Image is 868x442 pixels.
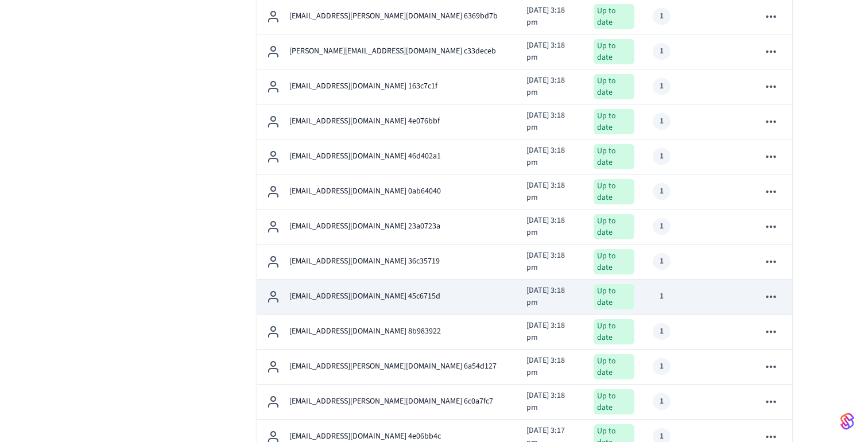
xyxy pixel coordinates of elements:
div: Up to date [594,284,634,309]
p: [DATE] 3:18 pm [526,285,575,309]
div: Up to date [594,354,634,379]
div: Up to date [594,74,634,99]
div: Up to date [594,249,634,274]
div: 1 [660,290,664,303]
p: [EMAIL_ADDRESS][DOMAIN_NAME] 8b983922 [289,325,441,338]
p: [EMAIL_ADDRESS][DOMAIN_NAME] 0ab64040 [289,185,441,197]
div: Up to date [594,109,634,134]
p: [EMAIL_ADDRESS][DOMAIN_NAME] 4e076bbf [289,115,440,127]
p: [EMAIL_ADDRESS][DOMAIN_NAME] 46d402a1 [289,150,441,162]
p: [DATE] 3:18 pm [526,75,575,99]
div: Up to date [594,319,634,344]
div: 1 [660,10,664,22]
p: [EMAIL_ADDRESS][DOMAIN_NAME] 36c35719 [289,255,440,267]
div: 1 [660,185,664,197]
div: 1 [660,150,664,162]
div: 1 [660,360,664,373]
p: [EMAIL_ADDRESS][DOMAIN_NAME] 45c6715d [289,290,440,303]
p: [DATE] 3:18 pm [526,390,575,414]
p: [DATE] 3:18 pm [526,145,575,169]
p: [DATE] 3:18 pm [526,110,575,134]
p: [EMAIL_ADDRESS][PERSON_NAME][DOMAIN_NAME] 6369bd7b [289,10,498,22]
div: 1 [660,115,664,127]
p: [EMAIL_ADDRESS][PERSON_NAME][DOMAIN_NAME] 6c0a7fc7 [289,396,493,408]
p: [EMAIL_ADDRESS][DOMAIN_NAME] 23a0723a [289,220,440,232]
div: Up to date [594,389,634,414]
div: Up to date [594,144,634,169]
div: 1 [660,396,664,408]
div: Up to date [594,179,634,204]
p: [EMAIL_ADDRESS][PERSON_NAME][DOMAIN_NAME] 6a54d127 [289,360,497,373]
div: Up to date [594,39,634,64]
div: Up to date [594,214,634,239]
p: [DATE] 3:18 pm [526,250,575,274]
div: 1 [660,80,664,92]
p: [DATE] 3:18 pm [526,215,575,239]
div: 1 [660,255,664,267]
img: SeamLogoGradient.69752ec5.svg [840,412,854,431]
div: 1 [660,45,664,57]
p: [DATE] 3:18 pm [526,180,575,204]
p: [DATE] 3:18 pm [526,320,575,344]
div: Up to date [594,4,634,29]
p: [EMAIL_ADDRESS][DOMAIN_NAME] 163c7c1f [289,80,437,92]
div: 1 [660,220,664,232]
p: [PERSON_NAME][EMAIL_ADDRESS][DOMAIN_NAME] c33deceb [289,45,496,57]
p: [DATE] 3:18 pm [526,355,575,379]
p: [DATE] 3:18 pm [526,5,575,29]
p: [DATE] 3:18 pm [526,40,575,64]
div: 1 [660,325,664,338]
